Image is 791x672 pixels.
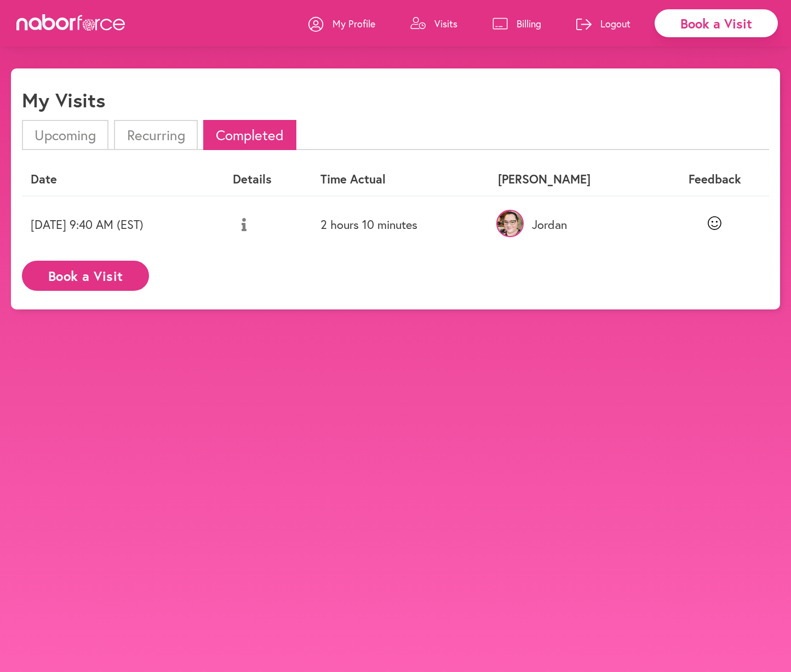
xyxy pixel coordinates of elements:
[333,17,375,30] p: My Profile
[308,7,375,40] a: My Profile
[22,88,105,112] h1: My Visits
[203,120,296,150] li: Completed
[22,120,108,150] li: Upcoming
[434,17,457,30] p: Visits
[22,163,224,196] th: Date
[496,210,524,237] img: 2CucXmoRJeDSvYxjvz8v
[600,17,630,30] p: Logout
[22,269,149,279] a: Book a Visit
[655,9,778,37] div: Book a Visit
[489,163,660,196] th: [PERSON_NAME]
[312,196,489,252] td: 2 hours 10 minutes
[410,7,457,40] a: Visits
[660,163,769,196] th: Feedback
[312,163,489,196] th: Time Actual
[22,196,224,252] td: [DATE] 9:40 AM (EST)
[576,7,630,40] a: Logout
[498,217,651,232] p: Jordan
[114,120,197,150] li: Recurring
[492,7,541,40] a: Billing
[224,163,312,196] th: Details
[517,17,541,30] p: Billing
[22,261,149,291] button: Book a Visit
